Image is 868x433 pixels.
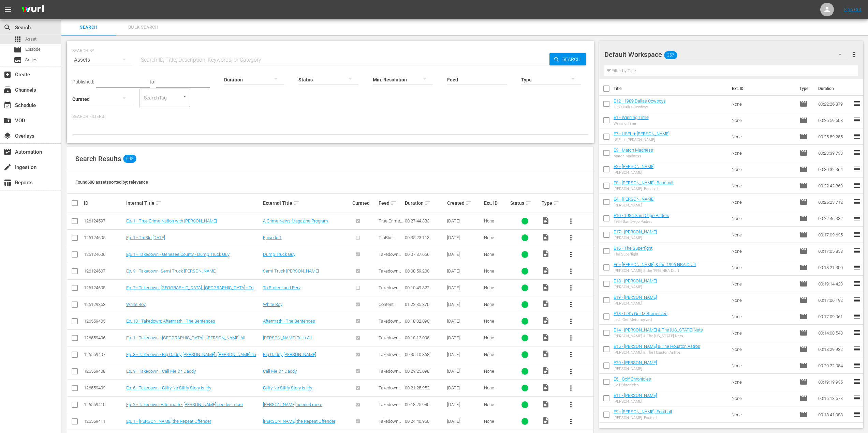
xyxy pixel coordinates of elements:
[72,50,132,69] div: Assets
[553,200,559,206] span: sort
[853,116,861,124] span: reorder
[405,302,445,307] div: 01:22:35.370
[563,380,579,396] button: more_vert
[405,402,445,407] div: 00:18:25.940
[563,413,579,430] button: more_vert
[447,385,482,390] div: [DATE]
[844,7,862,12] a: Sign Out
[3,71,12,79] span: Create
[853,394,861,402] span: reorder
[799,165,808,173] span: Episode
[542,250,550,258] span: Video
[853,149,861,157] span: reorder
[614,131,670,136] a: E7 - USFL + [PERSON_NAME]
[799,312,808,321] span: Episode
[379,285,401,306] span: Takedown with [PERSON_NAME]
[614,334,703,338] div: [PERSON_NAME] & The [US_STATE] Nets
[379,385,401,406] span: Takedown with [PERSON_NAME]
[799,329,808,337] span: Episode
[567,351,575,359] span: more_vert
[263,235,282,240] a: Episode 1
[405,352,445,357] div: 00:35:10.868
[3,101,12,109] span: Schedule
[614,399,657,404] div: [PERSON_NAME]
[614,350,700,355] div: [PERSON_NAME] & The Houston Astros
[405,335,445,340] div: 00:18:12.095
[84,235,124,240] div: 126124605
[853,345,861,353] span: reorder
[126,319,215,324] a: Ep. 10 - Takedown: Aftermath - The Sentences
[729,177,797,194] td: None
[815,259,853,276] td: 00:18:21.300
[542,333,550,341] span: Video
[542,383,550,391] span: Video
[614,79,728,98] th: Title
[126,369,196,374] a: Ep. 9 - Takedown - Call Me Dr. Daddy
[614,327,703,333] a: E14 - [PERSON_NAME] & The [US_STATE] Nets
[563,330,579,346] button: more_vert
[126,235,165,240] a: Ep. 1 - TruBlu [DATE]
[614,252,652,257] div: The Superfight
[75,155,121,163] span: Search Results
[72,114,588,120] p: Search Filters:
[614,367,657,371] div: [PERSON_NAME]
[84,335,124,340] div: 126559406
[664,48,677,62] span: 357
[729,243,797,259] td: None
[614,138,670,142] div: USFL + [PERSON_NAME]
[815,292,853,308] td: 00:17:06.192
[484,268,508,274] div: None
[815,357,853,374] td: 00:20:22.054
[84,352,124,357] div: 126559407
[447,402,482,407] div: [DATE]
[815,390,853,406] td: 00:16:13.573
[614,180,673,185] a: E8 - [PERSON_NAME]: Baseball
[25,46,41,53] span: Episode
[853,279,861,288] span: reorder
[542,400,550,408] span: Video
[263,369,297,374] a: Call Me Dr. Daddy
[614,376,651,382] a: E5 - Golf Chronicles
[567,284,575,292] span: more_vert
[405,252,445,257] div: 00:07:37.666
[405,319,445,324] div: 00:18:02.090
[484,218,508,223] div: None
[795,79,814,98] th: Type
[84,385,124,390] div: 126559409
[379,319,401,339] span: Takedown with [PERSON_NAME]
[799,214,808,222] span: Episode
[447,285,482,290] div: [DATE]
[447,335,482,340] div: [DATE]
[405,218,445,223] div: 00:27:44.383
[263,352,316,357] a: Big Daddy [PERSON_NAME]
[614,344,700,349] a: E15 - [PERSON_NAME] & The Houston Astros
[563,263,579,279] button: more_vert
[853,328,861,337] span: reorder
[729,194,797,210] td: None
[84,302,124,307] div: 126129353
[425,200,431,206] span: sort
[853,263,861,271] span: reorder
[84,285,124,290] div: 126124608
[405,199,445,207] div: Duration
[815,341,853,357] td: 00:18:29.932
[614,409,672,414] a: E9 - [PERSON_NAME]: Football
[126,419,211,424] a: Ep. 1 - [PERSON_NAME] the Repeat Offender
[484,369,508,374] div: None
[563,313,579,329] button: more_vert
[3,148,12,156] span: Automation
[263,419,335,424] a: [PERSON_NAME] the Repeat Offender
[542,216,550,225] span: Video
[447,268,482,274] div: [DATE]
[799,411,808,419] span: Episode
[263,402,322,407] a: [PERSON_NAME] needed more
[379,402,401,422] span: Takedown with [PERSON_NAME]
[815,325,853,341] td: 00:14:08.548
[405,285,445,290] div: 00:10:49.322
[729,374,797,390] td: None
[126,302,146,307] a: White Boy
[799,100,808,108] span: Episode
[542,316,550,325] span: Video
[379,199,403,207] div: Feed
[542,199,561,207] div: Type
